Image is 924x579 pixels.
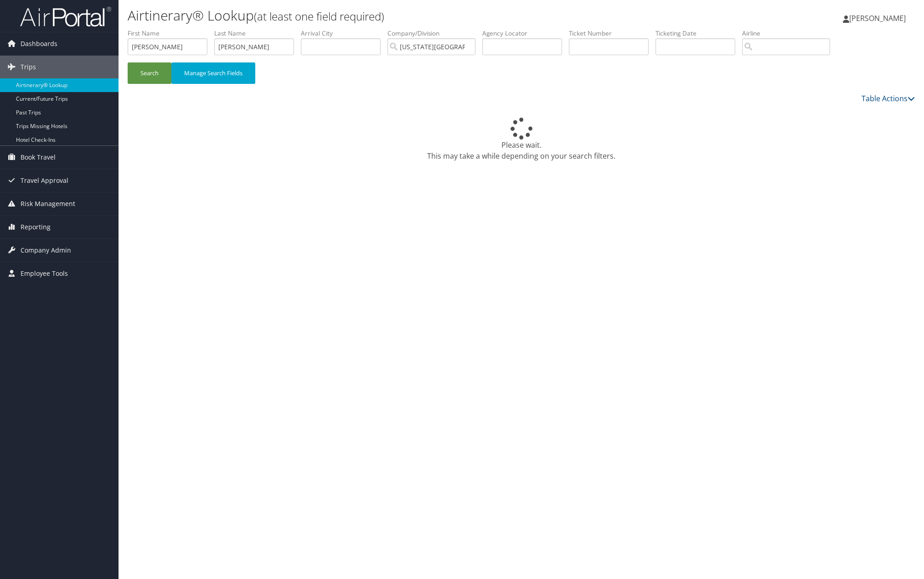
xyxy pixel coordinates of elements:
[128,62,171,84] button: Search
[128,29,214,38] label: First Name
[214,29,301,38] label: Last Name
[21,239,71,262] span: Company Admin
[21,169,68,192] span: Travel Approval
[301,29,387,38] label: Arrival City
[482,29,569,38] label: Agency Locator
[387,29,482,38] label: Company/Division
[21,216,51,238] span: Reporting
[862,93,915,103] a: Table Actions
[742,29,837,38] label: Airline
[20,6,111,27] img: airportal-logo.png
[21,192,75,215] span: Risk Management
[171,62,255,84] button: Manage Search Fields
[849,13,906,23] span: [PERSON_NAME]
[843,5,915,32] a: [PERSON_NAME]
[656,29,742,38] label: Ticketing Date
[21,262,68,285] span: Employee Tools
[254,9,384,24] small: (at least one field required)
[21,56,36,78] span: Trips
[21,146,56,169] span: Book Travel
[569,29,656,38] label: Ticket Number
[21,32,57,55] span: Dashboards
[128,118,915,161] div: Please wait. This may take a while depending on your search filters.
[128,6,652,25] h1: Airtinerary® Lookup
